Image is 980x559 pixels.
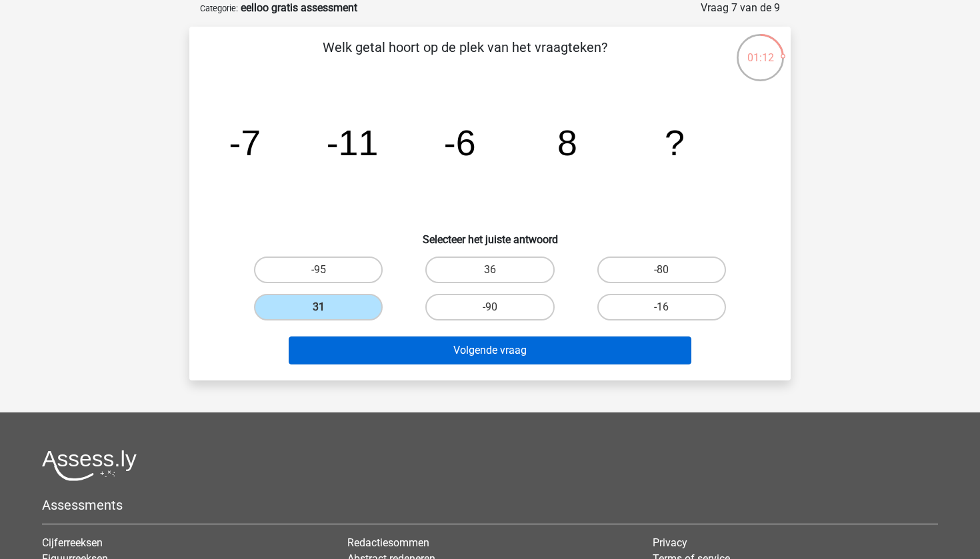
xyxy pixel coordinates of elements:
h6: Selecteer het juiste antwoord [211,223,769,246]
tspan: 8 [557,123,577,163]
strong: eelloo gratis assessment [241,1,357,14]
img: Assessly logo [42,450,137,481]
tspan: -7 [229,123,261,163]
tspan: -11 [327,123,379,163]
h5: Assessments [42,497,938,513]
tspan: -6 [444,123,476,163]
label: -16 [597,294,726,320]
small: Categorie: [200,3,238,13]
label: 36 [425,257,554,283]
a: Privacy [653,536,687,549]
a: Cijferreeksen [42,536,103,549]
button: Volgende vraag [289,336,692,364]
p: Welk getal hoort op de plek van het vraagteken? [211,37,719,77]
label: -95 [254,257,383,283]
tspan: ? [665,123,685,163]
label: -90 [425,294,554,320]
label: 31 [254,294,383,320]
div: 01:12 [735,33,785,66]
a: Redactiesommen [347,536,429,549]
label: -80 [597,257,726,283]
